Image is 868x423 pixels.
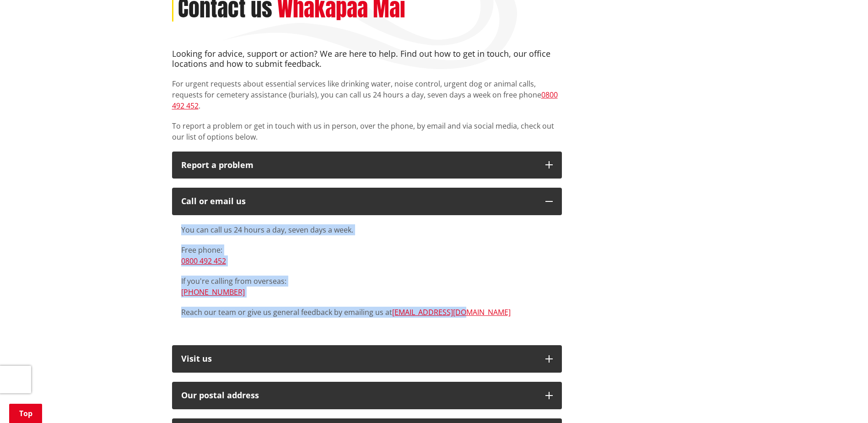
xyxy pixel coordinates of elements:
a: 0800 492 452 [181,256,226,266]
iframe: Messenger Launcher [826,385,859,418]
a: 0800 492 452 [172,90,558,111]
button: Report a problem [172,152,562,179]
p: To report a problem or get in touch with us in person, over the phone, by email and via social me... [172,120,562,142]
h2: Our postal address [181,391,536,400]
p: For urgent requests about essential services like drinking water, noise control, urgent dog or an... [172,78,562,111]
p: If you're calling from overseas: [181,276,553,298]
p: You can call us 24 hours a day, seven days a week. [181,224,553,235]
p: Reach our team or give us general feedback by emailing us at [181,307,553,318]
a: [EMAIL_ADDRESS][DOMAIN_NAME] [392,307,511,317]
p: Report a problem [181,161,536,170]
div: Call or email us [181,197,536,206]
p: Visit us [181,354,536,363]
a: Top [9,404,42,423]
button: Our postal address [172,382,562,409]
button: Visit us [172,345,562,373]
h4: Looking for advice, support or action? We are here to help. Find out how to get in touch, our off... [172,49,562,69]
button: Call or email us [172,188,562,215]
p: Free phone: [181,244,553,266]
a: [PHONE_NUMBER] [181,287,245,297]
